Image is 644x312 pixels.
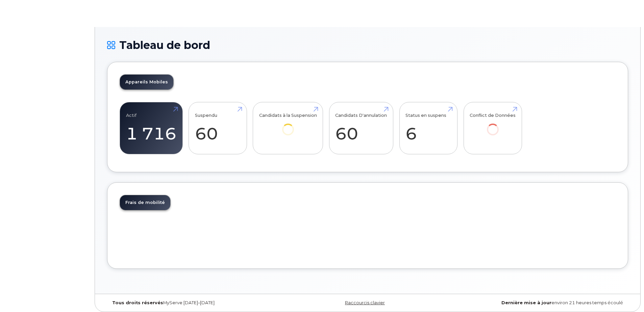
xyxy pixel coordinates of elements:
[120,75,173,89] a: Appareils Mobiles
[107,300,281,306] div: MyServe [DATE]–[DATE]
[259,106,317,145] a: Candidats à la Suspension
[345,300,385,305] a: Raccourcis clavier
[120,195,170,210] a: Frais de mobilité
[126,106,176,151] a: Actif 1 716
[195,106,241,151] a: Suspendu 60
[335,106,387,151] a: Candidats D'annulation 60
[501,300,551,305] strong: Dernière mise à jour
[470,106,516,145] a: Conflict de Données
[112,300,163,305] strong: Tous droits réservés
[454,300,628,306] div: environ 21 heures temps écoulé
[405,106,451,151] a: Status en suspens 6
[107,39,628,51] h1: Tableau de bord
